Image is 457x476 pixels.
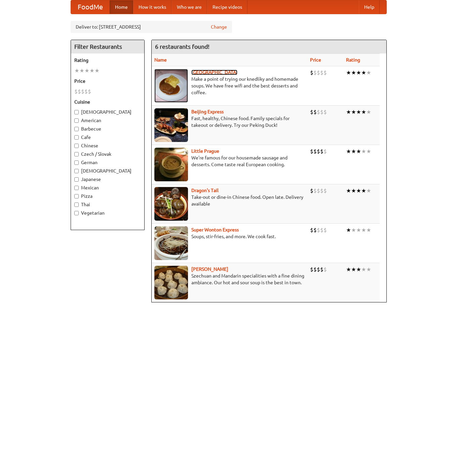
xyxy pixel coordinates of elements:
[323,69,327,76] li: $
[74,135,79,140] input: Cafe
[74,184,141,191] label: Mexican
[317,187,320,194] li: $
[74,169,79,173] input: [DEMOGRAPHIC_DATA]
[361,69,366,76] li: ★
[317,148,320,155] li: $
[356,187,361,194] li: ★
[310,266,313,273] li: $
[79,67,84,74] li: ★
[74,194,79,198] input: Pizza
[74,110,79,114] input: [DEMOGRAPHIC_DATA]
[191,227,239,232] a: Super Wonton Express
[366,187,371,194] li: ★
[191,188,219,193] a: Dragon's Tail
[351,69,356,76] li: ★
[366,148,371,155] li: ★
[207,0,247,14] a: Recipe videos
[320,187,323,194] li: $
[191,70,237,75] a: [GEOGRAPHIC_DATA]
[74,168,141,174] label: [DEMOGRAPHIC_DATA]
[313,69,317,76] li: $
[366,69,371,76] li: ★
[74,57,141,64] h5: Rating
[346,187,351,194] li: ★
[323,148,327,155] li: $
[110,0,133,14] a: Home
[323,266,327,273] li: $
[356,69,361,76] li: ★
[88,88,91,95] li: $
[155,43,210,50] ng-pluralize: 6 restaurants found!
[191,148,219,154] b: Little Prague
[320,266,323,273] li: $
[313,148,317,155] li: $
[351,108,356,116] li: ★
[74,127,79,131] input: Barbecue
[366,108,371,116] li: ★
[191,266,228,272] a: [PERSON_NAME]
[74,99,141,105] h5: Cuisine
[154,108,188,142] img: beijing.jpg
[346,69,351,76] li: ★
[317,108,320,116] li: $
[71,21,232,33] div: Deliver to: [STREET_ADDRESS]
[351,148,356,155] li: ★
[84,67,89,74] li: ★
[154,57,167,63] a: Name
[361,266,366,273] li: ★
[361,226,366,234] li: ★
[74,67,79,74] li: ★
[81,88,84,95] li: $
[71,0,110,14] a: FoodMe
[74,203,79,207] input: Thai
[74,118,79,123] input: American
[323,226,327,234] li: $
[361,187,366,194] li: ★
[74,151,141,157] label: Czech / Slovak
[346,266,351,273] li: ★
[154,187,188,221] img: dragon.jpg
[310,108,313,116] li: $
[317,69,320,76] li: $
[346,57,360,63] a: Rating
[356,108,361,116] li: ★
[94,67,100,74] li: ★
[71,40,144,53] h4: Filter Restaurants
[74,211,79,215] input: Vegetarian
[74,117,141,124] label: American
[74,142,141,149] label: Chinese
[78,88,81,95] li: $
[351,226,356,234] li: ★
[154,233,305,240] p: Soups, stir-fries, and more. We cook fast.
[320,148,323,155] li: $
[320,226,323,234] li: $
[74,210,141,216] label: Vegetarian
[191,109,224,114] b: Beijing Express
[154,266,188,299] img: shandong.jpg
[313,266,317,273] li: $
[313,108,317,116] li: $
[317,226,320,234] li: $
[356,148,361,155] li: ★
[74,201,141,208] label: Thai
[323,187,327,194] li: $
[74,88,78,95] li: $
[356,226,361,234] li: ★
[74,193,141,199] label: Pizza
[323,108,327,116] li: $
[84,88,88,95] li: $
[74,186,79,190] input: Mexican
[346,226,351,234] li: ★
[351,266,356,273] li: ★
[74,125,141,132] label: Barbecue
[346,148,351,155] li: ★
[313,187,317,194] li: $
[359,0,380,14] a: Help
[351,187,356,194] li: ★
[320,108,323,116] li: $
[74,78,141,84] h5: Price
[320,69,323,76] li: $
[74,159,141,166] label: German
